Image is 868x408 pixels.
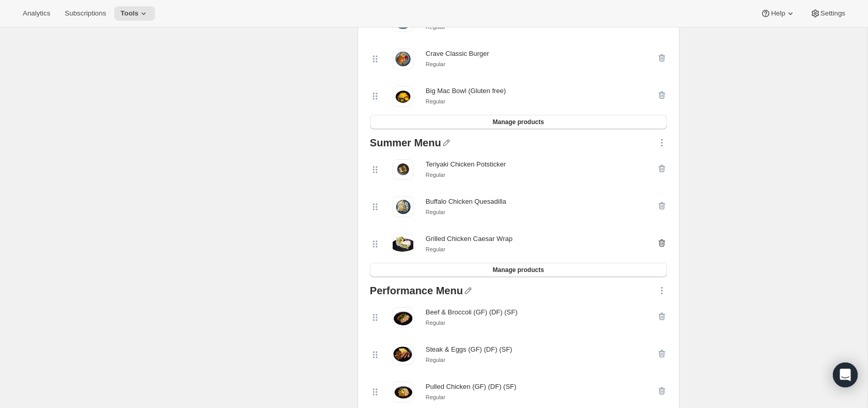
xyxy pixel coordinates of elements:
[833,362,858,387] div: Open Intercom Messenger
[370,285,463,299] div: Performance Menu
[393,86,413,107] img: Big Mac Bowl (Gluten free)
[23,9,50,18] span: Analytics
[58,6,112,21] button: Subscriptions
[426,172,445,178] small: Regular
[754,6,801,21] button: Help
[393,49,413,69] img: Crave Classic Burger
[426,382,517,392] div: Pulled Chicken (GF) (DF) (SF)
[370,138,441,151] div: Summer Menu
[426,357,445,363] small: Regular
[114,6,155,21] button: Tools
[426,344,513,355] div: Steak & Eggs (GF) (DF) (SF)
[804,6,851,21] button: Settings
[426,197,506,207] div: Buffalo Chicken Quesadilla
[492,266,544,274] span: Manage products
[426,61,445,67] small: Regular
[393,197,413,217] img: Buffalo Chicken Quesadilla
[426,159,506,170] div: Teriyaki Chicken Potsticker
[17,6,56,21] button: Analytics
[426,320,445,326] small: Regular
[771,9,785,18] span: Help
[393,234,413,254] img: Grilled Chicken Caesar Wrap
[393,307,413,328] img: Beef & Broccoli (GF) (DF) (SF)
[393,344,413,365] img: Steak & Eggs (GF) (DF) (SF)
[426,246,445,252] small: Regular
[393,382,413,402] img: Pulled Chicken (GF) (DF) (SF)
[426,394,445,400] small: Regular
[820,9,845,18] span: Settings
[120,9,138,18] span: Tools
[426,98,445,104] small: Regular
[426,234,513,244] div: Grilled Chicken Caesar Wrap
[393,159,413,180] img: Teriyaki Chicken Potsticker
[426,209,445,215] small: Regular
[426,307,518,318] div: Beef & Broccoli (GF) (DF) (SF)
[65,9,106,18] span: Subscriptions
[492,118,544,126] span: Manage products
[426,49,489,59] div: Crave Classic Burger
[370,115,667,129] button: Manage products
[426,86,506,96] div: Big Mac Bowl (Gluten free)
[370,263,667,277] button: Manage products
